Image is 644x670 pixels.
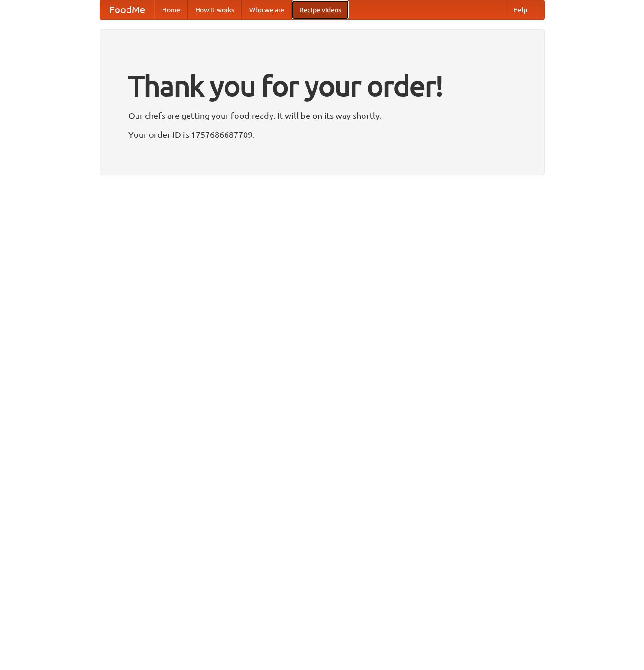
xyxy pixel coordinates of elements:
[506,0,535,19] a: Help
[128,108,516,123] p: Our chefs are getting your food ready. It will be on its way shortly.
[154,0,188,19] a: Home
[292,0,349,19] a: Recipe videos
[242,0,292,19] a: Who we are
[100,0,154,19] a: FoodMe
[128,127,516,142] p: Your order ID is 1757686687709.
[188,0,242,19] a: How it works
[128,63,516,108] h1: Thank you for your order!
